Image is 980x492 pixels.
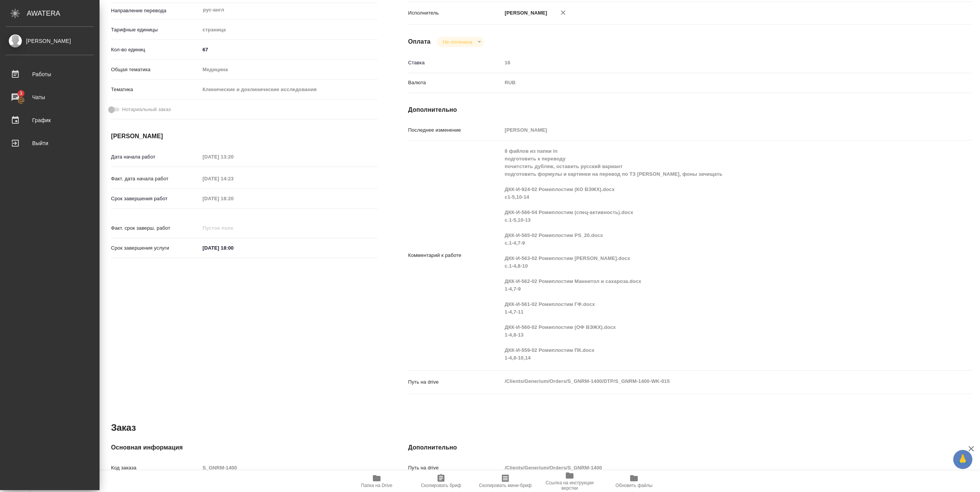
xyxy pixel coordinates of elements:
input: Пустое поле [200,193,267,204]
h4: Дополнительно [408,105,972,114]
span: Обновить файлы [616,483,653,488]
input: ✎ Введи что-нибудь [200,44,377,55]
p: Комментарий к работе [408,252,502,259]
button: 🙏 [953,450,972,469]
p: Путь на drive [408,464,502,472]
p: Ставка [408,59,502,67]
span: 🙏 [956,451,969,467]
div: Клинические и доклинические исследования [200,83,377,96]
p: Кол-во единиц [111,46,200,54]
input: ✎ Введи что-нибудь [200,242,267,253]
input: Пустое поле [502,124,924,136]
div: График [6,114,94,126]
p: Валюта [408,79,502,87]
a: 3Чаты [2,88,98,107]
p: Факт. дата начала работ [111,175,200,183]
button: Папка на Drive [345,471,409,492]
input: Пустое поле [502,57,924,68]
p: Факт. срок заверш. работ [111,224,200,232]
h2: Заказ [111,422,136,434]
textarea: /Clients/Generium/Orders/S_GNRM-1400/DTP/S_GNRM-1400-WK-015 [502,375,924,388]
a: Работы [2,65,98,84]
p: Общая тематика [111,66,200,74]
p: Тарифные единицы [111,26,200,34]
input: Пустое поле [200,462,377,473]
p: [PERSON_NAME] [502,9,547,17]
button: Скопировать бриф [409,471,473,492]
span: Папка на Drive [361,483,392,488]
p: Код заказа [111,464,200,472]
div: Работы [6,69,94,80]
div: Выйти [6,137,94,149]
div: [PERSON_NAME] [6,37,94,45]
span: Ссылка на инструкции верстки [542,480,597,491]
h4: Основная информация [111,443,377,452]
span: Скопировать мини-бриф [479,483,531,488]
input: Пустое поле [502,462,924,473]
button: Удалить исполнителя [555,4,572,21]
div: Чаты [6,92,94,103]
div: страница [200,23,377,36]
p: Тематика [111,86,200,93]
textarea: 8 файлов из папки in подготовить к переводу почитстить дубляж, оставить русский вариант подготови... [502,145,924,365]
span: Нотариальный заказ [122,106,171,113]
p: Срок завершения работ [111,195,200,203]
a: График [2,111,98,130]
button: Обновить файлы [602,471,666,492]
input: Пустое поле [200,173,267,184]
div: Не оплачена [437,37,484,47]
span: 3 [15,90,27,97]
p: Последнее изменение [408,126,502,134]
h4: Оплата [408,37,431,46]
p: Исполнитель [408,9,502,17]
p: Путь на drive [408,378,502,386]
input: Пустое поле [200,151,267,162]
p: Дата начала работ [111,153,200,161]
a: Выйти [2,134,98,153]
h4: [PERSON_NAME] [111,132,377,141]
div: AWATERA [27,6,100,21]
h4: Дополнительно [408,443,972,452]
div: RUB [502,76,924,89]
p: Срок завершения услуги [111,244,200,252]
button: Ссылка на инструкции верстки [537,471,602,492]
div: Медицина [200,63,377,76]
button: Не оплачена [441,39,475,45]
button: Скопировать мини-бриф [473,471,537,492]
p: Направление перевода [111,7,200,15]
span: Скопировать бриф [421,483,461,488]
input: Пустое поле [200,222,267,234]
